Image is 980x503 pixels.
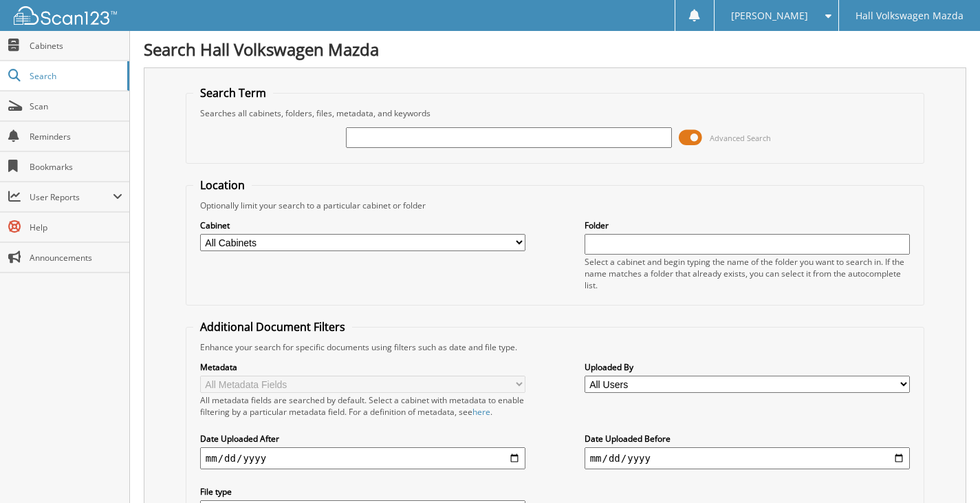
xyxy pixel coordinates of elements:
[200,433,526,445] label: Date Uploaded After
[710,133,771,143] span: Advanced Search
[585,256,911,291] div: Select a cabinet and begin typing the name of the folder you want to search in. If the name match...
[193,200,917,211] div: Optionally limit your search to a particular cabinet or folder
[30,161,122,173] span: Bookmarks
[30,222,122,233] span: Help
[856,12,963,20] span: Hall Volkswagen Mazda
[30,70,120,82] span: Search
[14,6,117,25] img: scan123-logo-white.svg
[193,341,917,353] div: Enhance your search for specific documents using filters such as date and file type.
[30,252,122,264] span: Announcements
[585,361,911,373] label: Uploaded By
[193,178,252,193] legend: Location
[30,100,122,112] span: Scan
[585,220,911,231] label: Folder
[200,220,526,231] label: Cabinet
[585,433,911,445] label: Date Uploaded Before
[144,38,966,61] h1: Search Hall Volkswagen Mazda
[30,40,122,52] span: Cabinets
[731,12,808,20] span: [PERSON_NAME]
[193,319,352,334] legend: Additional Document Filters
[193,85,273,100] legend: Search Term
[200,394,526,418] div: All metadata fields are searched by default. Select a cabinet with metadata to enable filtering b...
[193,107,917,119] div: Searches all cabinets, folders, files, metadata, and keywords
[200,447,526,469] input: start
[200,486,526,497] label: File type
[585,447,911,469] input: end
[30,131,122,142] span: Reminders
[200,361,526,373] label: Metadata
[30,191,113,203] span: User Reports
[472,406,490,418] a: here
